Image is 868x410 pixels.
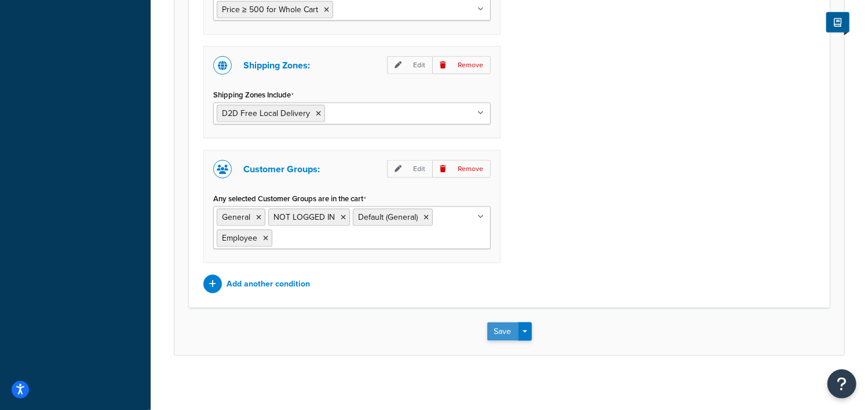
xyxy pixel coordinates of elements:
[273,211,335,223] span: NOT LOGGED IN
[222,211,250,223] span: General
[227,276,310,292] p: Add another condition
[222,232,257,244] span: Employee
[358,211,418,223] span: Default (General)
[222,107,310,119] span: D2D Free Local Delivery
[387,160,432,178] p: Edit
[827,369,856,398] button: Open Resource Center
[387,56,432,74] p: Edit
[826,12,849,32] button: Show Help Docs
[243,161,320,177] p: Customer Groups:
[432,160,491,178] p: Remove
[243,57,310,74] p: Shipping Zones:
[213,194,366,204] label: Any selected Customer Groups are in the cart
[487,322,519,341] button: Save
[432,56,491,74] p: Remove
[222,3,318,16] span: Price ≥ 500 for Whole Cart
[213,90,294,100] label: Shipping Zones Include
